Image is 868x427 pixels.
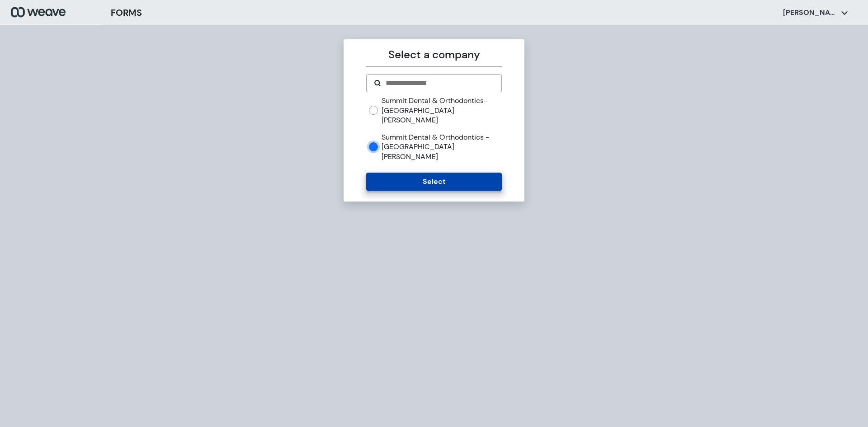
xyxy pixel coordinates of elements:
[366,47,501,63] p: Select a company
[111,6,142,19] h3: FORMS
[385,78,494,89] input: Search
[783,8,837,18] p: [PERSON_NAME]
[382,132,501,162] label: Summit Dental & Orthodontics - [GEOGRAPHIC_DATA][PERSON_NAME]
[366,173,501,191] button: Select
[382,96,501,125] label: Summit Dental & Orthodontics-[GEOGRAPHIC_DATA][PERSON_NAME]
